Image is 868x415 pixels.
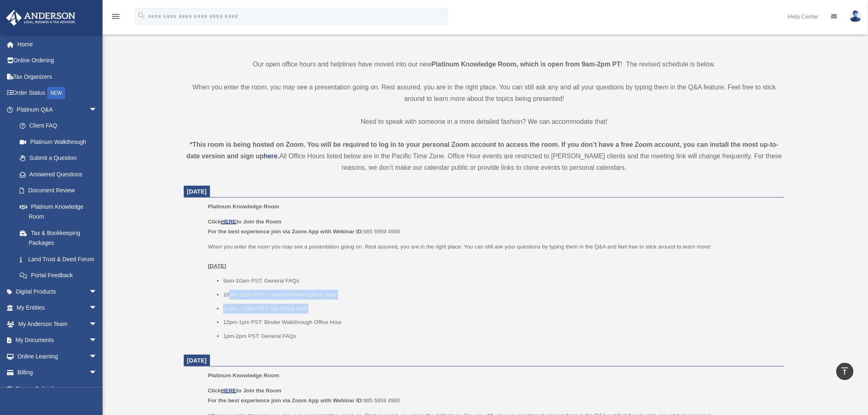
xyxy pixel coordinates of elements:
i: menu [111,11,121,21]
strong: *This room is being hosted on Zoom. You will be required to log in to your personal Zoom account ... [186,141,779,160]
span: arrow_drop_down [89,316,105,333]
a: Client FAQ [11,118,110,134]
span: Platinum Knowledge Room [208,203,279,210]
a: Platinum Knowledge Room [11,198,105,225]
a: Order StatusNEW [6,85,110,102]
span: arrow_drop_down [89,283,105,300]
a: HERE [221,219,236,225]
a: HERE [221,388,236,394]
span: arrow_drop_down [89,300,105,317]
span: [DATE] [187,357,207,364]
strong: Platinum Knowledge Room, which is open from 9am-2pm PT [432,61,621,68]
li: 10am-11am PST: Landlord/Tenant Office Hour [223,290,779,300]
a: Submit a Question [11,150,110,166]
u: [DATE] [208,263,226,269]
span: arrow_drop_down [89,348,105,365]
p: 985 5959 4980 [208,217,779,236]
a: Billingarrow_drop_down [6,365,110,381]
a: Answered Questions [11,166,110,182]
img: User Pic [850,10,862,22]
span: [DATE] [187,188,207,195]
a: Platinum Q&Aarrow_drop_down [6,101,110,118]
i: vertical_align_top [840,366,850,376]
b: Click to Join the Room [208,388,281,394]
div: NEW [47,87,65,99]
a: here [264,153,278,160]
a: Home [6,36,110,52]
b: For the best experience join via Zoom App with Webinar ID: [208,397,363,404]
span: arrow_drop_down [89,101,105,118]
a: My Documentsarrow_drop_down [6,332,110,349]
strong: . [278,153,279,160]
a: Digital Productsarrow_drop_down [6,283,110,300]
a: My Entitiesarrow_drop_down [6,300,110,316]
a: Portal Feedback [11,267,110,284]
a: Land Trust & Deed Forum [11,251,110,267]
a: Tax & Bookkeeping Packages [11,225,110,251]
a: menu [111,14,121,21]
i: search [137,11,146,20]
a: Online Ordering [6,52,110,69]
li: 9am-10am PST: General FAQs [223,276,779,286]
a: Tax Organizers [6,68,110,85]
b: Click to Join the Room [208,219,281,225]
p: Our open office hours and helplines have moved into our new ! The revised schedule is below. [184,59,785,70]
a: Online Learningarrow_drop_down [6,348,110,365]
b: For the best experience join via Zoom App with Webinar ID: [208,228,363,235]
p: When you enter the room you may see a presentation going on. Rest assured, you are in the right p... [208,242,779,271]
a: Platinum Walkthrough [11,134,110,150]
p: Need to speak with someone in a more detailed fashion? We can accommodate that! [184,116,785,128]
div: All Office Hours listed below are in the Pacific Time Zone. Office Hour events are restricted to ... [184,139,785,173]
a: Events Calendar [6,381,110,397]
li: 1pm-2pm PST: General FAQs [223,331,779,341]
span: arrow_drop_down [89,365,105,381]
span: arrow_drop_down [89,332,105,349]
li: 12pm-1pm PST: Binder Walkthrough Office Hour [223,317,779,327]
a: Document Review [11,182,110,199]
p: When you enter the room, you may see a presentation going on. Rest assured, you are in the right ... [184,82,785,105]
a: vertical_align_top [836,363,854,380]
li: 11am - 12pm PST: Tax Office Hour [223,304,779,314]
span: Platinum Knowledge Room [208,372,279,379]
a: My Anderson Teamarrow_drop_down [6,316,110,332]
img: Anderson Advisors Platinum Portal [4,10,78,26]
p: 985 5959 4980 [208,386,779,405]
